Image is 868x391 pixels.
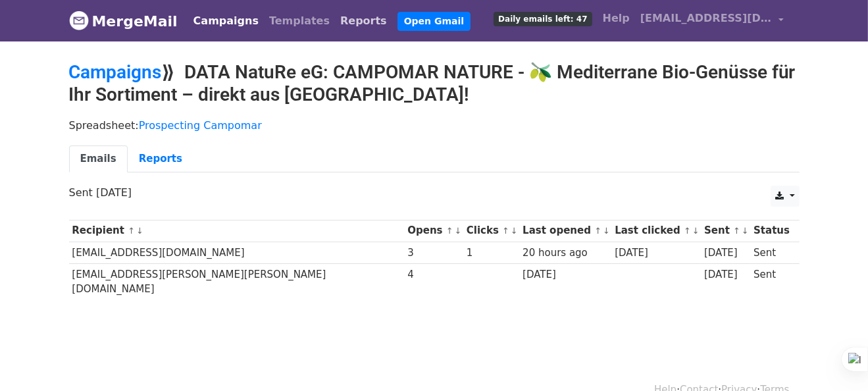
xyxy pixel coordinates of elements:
a: Campaigns [188,8,264,34]
th: Last clicked [612,220,702,242]
a: Daily emails left: 47 [488,5,597,32]
a: ↑ [446,226,453,236]
th: Sent [701,220,750,242]
a: ↓ [136,226,143,236]
th: Status [750,220,792,242]
img: MergeMail logo [69,11,89,30]
a: Reports [128,145,193,172]
th: Last opened [519,220,611,242]
td: [EMAIL_ADDRESS][DOMAIN_NAME] [69,242,405,263]
a: Emails [69,145,128,172]
th: Clicks [463,220,519,242]
div: [DATE] [615,246,698,261]
th: Opens [405,220,464,242]
div: Chat-Widget [802,328,868,391]
a: ↓ [455,226,462,236]
a: ↑ [684,226,691,236]
a: ↑ [128,226,135,236]
a: Prospecting Campomar [139,119,262,132]
a: ↑ [502,226,509,236]
a: Campaigns [69,61,162,83]
div: 4 [407,267,460,282]
a: ↓ [742,226,749,236]
a: Reports [335,8,392,34]
a: ↓ [692,226,700,236]
div: [DATE] [704,267,748,282]
a: Help [598,5,635,32]
div: 1 [467,246,517,261]
div: 3 [407,246,460,261]
iframe: Chat Widget [802,328,868,391]
a: ↓ [511,226,518,236]
a: MergeMail [69,7,178,35]
div: [DATE] [523,267,608,282]
p: Spreadsheet: [69,118,800,132]
th: Recipient [69,220,405,242]
h2: ⟫ DATA NatuRe eG: CAMPOMAR NATURE - 🫒 Mediterrane Bio-Genüsse für Ihr Sortiment – direkt aus [GEO... [69,61,800,105]
a: Templates [264,8,335,34]
div: 20 hours ago [523,246,608,261]
td: Sent [750,263,792,300]
a: Open Gmail [397,12,471,31]
a: ↓ [603,226,610,236]
a: ↑ [733,226,740,236]
a: [EMAIL_ADDRESS][DOMAIN_NAME] [635,5,789,36]
div: [DATE] [704,246,748,261]
span: Daily emails left: 47 [494,12,592,26]
p: Sent [DATE] [69,186,800,199]
td: [EMAIL_ADDRESS][PERSON_NAME][PERSON_NAME][DOMAIN_NAME] [69,263,405,300]
td: Sent [750,242,792,263]
span: [EMAIL_ADDRESS][DOMAIN_NAME] [640,11,772,26]
a: ↑ [594,226,601,236]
